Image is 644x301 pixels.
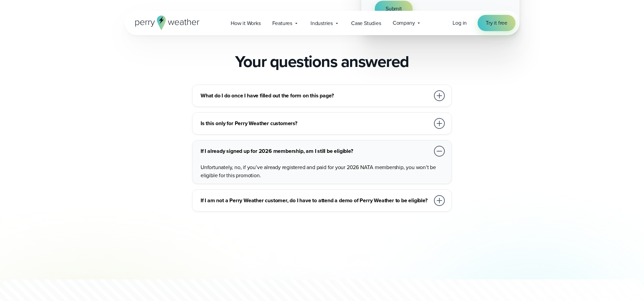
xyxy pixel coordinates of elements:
[201,119,430,128] h3: Is this only for Perry Weather customers?
[235,52,409,71] h2: Your questions answered
[310,19,333,27] span: Industries
[272,19,292,27] span: Features
[486,19,507,27] span: Try it free
[386,5,402,13] span: Submit
[453,19,467,27] a: Log in
[201,163,446,180] p: Unfortunately, no, if you’ve already registered and paid for your 2026 NATA membership, you won’t...
[375,1,413,17] button: Submit
[478,15,515,31] a: Try it free
[345,16,387,30] a: Case Studies
[225,16,267,30] a: How it Works
[201,196,430,205] h3: If I am not a Perry Weather customer, do I have to attend a demo of Perry Weather to be eligible?
[393,19,415,27] span: Company
[201,147,430,155] h3: If I already signed up for 2026 membership, am I still be eligible?
[351,19,381,27] span: Case Studies
[201,92,430,100] h3: What do I do once I have filled out the form on this page?
[231,19,261,27] span: How it Works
